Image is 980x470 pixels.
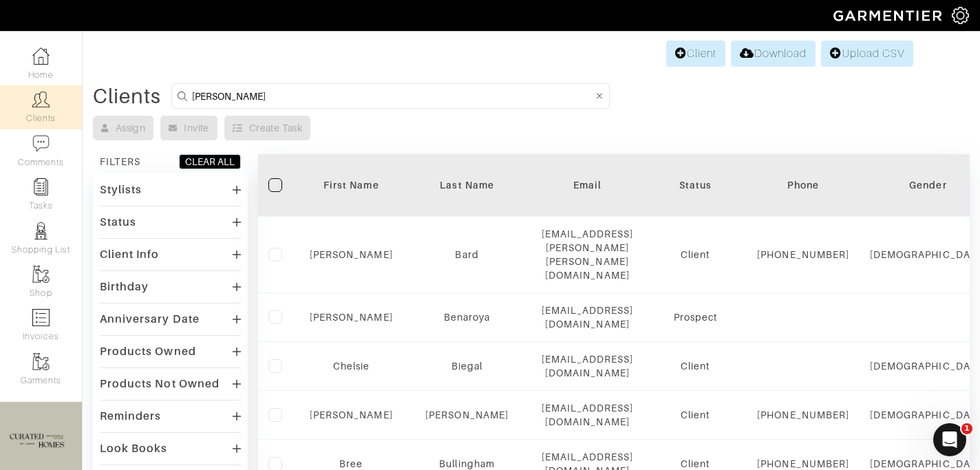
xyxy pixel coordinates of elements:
div: Prospect [654,310,736,324]
div: Reminders [100,409,161,423]
div: [EMAIL_ADDRESS][DOMAIN_NAME] [542,401,634,429]
div: Client [654,408,736,422]
img: comment-icon-a0a6a9ef722e966f86d9cbdc48e553b5cf19dbc54f86b18d962a5391bc8f6eb6.png [32,135,50,152]
div: Birthday [100,280,149,294]
a: Bree [339,458,363,469]
div: Products Not Owned [100,377,220,391]
th: Toggle SortBy [299,154,403,217]
img: orders-icon-0abe47150d42831381b5fb84f609e132dff9fe21cb692f30cb5eec754e2cba89.png [32,309,50,326]
div: Look Books [100,442,168,456]
div: Email [542,178,634,192]
a: Bard [455,249,478,260]
a: Benaroya [444,312,490,323]
div: Anniversary Date [100,312,200,326]
div: Status [100,215,136,229]
div: Products Owned [100,345,196,359]
a: Chelsie [333,361,370,372]
a: [PERSON_NAME] [310,312,393,323]
input: Search by name, email, phone, city, or state [192,87,593,105]
div: [EMAIL_ADDRESS][PERSON_NAME][PERSON_NAME][DOMAIN_NAME] [542,227,634,282]
img: garmentier-logo-header-white-b43fb05a5012e4ada735d5af1a66efaba907eab6374d6393d1fbf88cb4ef424d.png [827,3,952,28]
div: Client [654,359,736,373]
iframe: Intercom live chat [933,423,966,456]
a: Upload CSV [821,41,913,67]
img: dashboard-icon-dbcd8f5a0b271acd01030246c82b418ddd0df26cd7fceb0bd07c9910d44c42f6.png [32,47,50,65]
img: garments-icon-b7da505a4dc4fd61783c78ac3ca0ef83fa9d6f193b1c9dc38574b1d14d53ca28.png [32,353,50,370]
a: [PERSON_NAME] [310,249,393,260]
a: Download [731,41,816,67]
a: [PERSON_NAME] [310,409,393,420]
div: First Name [310,178,393,192]
img: stylists-icon-eb353228a002819b7ec25b43dbf5f0378dd9e0616d9560372ff212230b889e62.png [32,222,50,239]
div: Clients [93,89,161,103]
img: gear-icon-white-bd11855cb880d31180b6d7d6211b90ccbf57a29d726f0c71d8c61bd08dd39cc2.png [952,7,969,24]
div: Phone [757,178,849,192]
div: Last Name [414,178,521,192]
div: Stylists [100,183,142,197]
img: clients-icon-6bae9207a08558b7cb47a8932f037763ab4055f8c8b6bfacd5dc20c3e0201464.png [32,91,50,108]
a: Biegal [451,361,482,372]
div: [EMAIL_ADDRESS][DOMAIN_NAME] [542,303,634,331]
div: Client Info [100,248,160,261]
th: Toggle SortBy [643,154,747,217]
span: 1 [961,423,972,434]
div: FILTERS [100,155,140,169]
div: [PHONE_NUMBER] [757,408,849,422]
button: CLEAR ALL [179,154,241,169]
a: [PERSON_NAME] [425,409,509,420]
th: Toggle SortBy [403,154,531,217]
div: Status [654,178,736,192]
div: [EMAIL_ADDRESS][DOMAIN_NAME] [542,352,634,380]
div: CLEAR ALL [185,155,235,169]
div: Client [654,248,736,261]
a: Bullingham [439,458,495,469]
img: reminder-icon-8004d30b9f0a5d33ae49ab947aed9ed385cf756f9e5892f1edd6e32f2345188e.png [32,178,50,195]
div: [PHONE_NUMBER] [757,248,849,261]
img: garments-icon-b7da505a4dc4fd61783c78ac3ca0ef83fa9d6f193b1c9dc38574b1d14d53ca28.png [32,266,50,283]
a: Client [666,41,725,67]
